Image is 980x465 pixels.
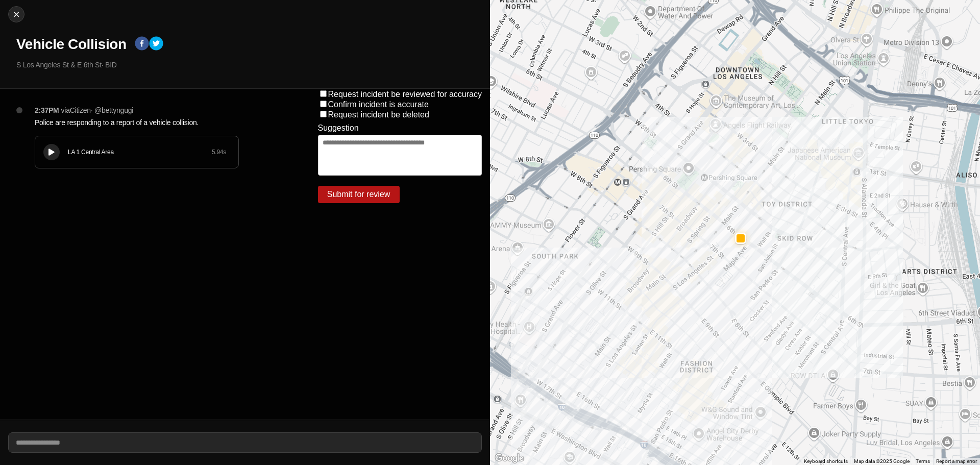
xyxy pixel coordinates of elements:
[35,117,277,128] p: Police are responding to a report of a vehicle collision.
[212,148,226,156] div: 5.94 s
[854,458,910,464] span: Map data ©2025 Google
[328,90,482,99] label: Request incident be reviewed for accuracy
[149,36,163,53] button: twitter
[804,458,848,465] button: Keyboard shortcuts
[328,110,429,119] label: Request incident be deleted
[318,124,359,133] label: Suggestion
[35,105,59,115] p: 2:37PM
[135,36,149,53] button: facebook
[328,100,429,109] label: Confirm incident is accurate
[493,452,526,465] img: Google
[61,105,134,115] p: via Citizen · @ bettyngugi
[936,458,977,464] a: Report a map error
[8,6,24,22] button: cancel
[318,186,400,203] button: Submit for review
[11,9,21,19] img: cancel
[916,458,930,464] a: Terms (opens in new tab)
[493,452,526,465] a: Open this area in Google Maps (opens a new window)
[16,35,127,54] h1: Vehicle Collision
[16,60,482,70] p: S Los Angeles St & E 6th St · BID
[68,148,212,156] div: LA 1 Central Area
